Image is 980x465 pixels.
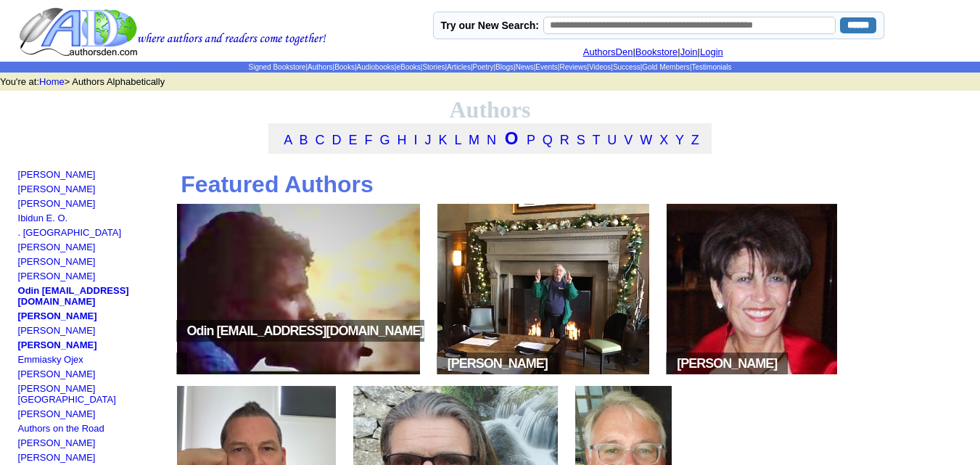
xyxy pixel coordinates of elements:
label: Try our New Search: [441,20,539,31]
a: Blogs [495,63,514,71]
img: shim.gif [18,209,22,213]
a: Audiobooks [357,63,395,71]
a: Emmiasky Ojex [18,354,83,365]
a: F [364,133,372,147]
a: eBooks [396,63,420,71]
img: shim.gif [18,223,22,227]
a: W [640,133,652,147]
a: T [592,133,600,147]
a: G [379,133,390,147]
a: J [425,133,432,147]
a: [PERSON_NAME] [18,256,96,267]
a: [PERSON_NAME] [18,184,96,194]
a: Stories [422,63,445,71]
a: R [560,133,569,147]
a: Events [535,63,558,71]
a: M [469,133,479,147]
a: [PERSON_NAME] [18,198,96,209]
a: X [659,133,668,147]
img: shim.gif [18,379,22,383]
a: Videos [589,63,611,71]
a: Articles [447,63,471,71]
a: Books [334,63,355,71]
span: [PERSON_NAME] [437,353,559,374]
img: space [440,361,448,368]
a: O [505,128,519,148]
a: [PERSON_NAME] [18,169,96,180]
a: V [624,133,633,147]
a: [PERSON_NAME] [18,310,97,321]
span: [PERSON_NAME] [666,353,788,374]
img: shim.gif [18,336,22,340]
a: News [516,63,534,71]
img: shim.gif [18,180,22,184]
a: [PERSON_NAME] [18,242,96,252]
a: P [527,133,535,147]
a: [PERSON_NAME] [18,437,96,448]
img: space [180,328,187,335]
span: Odin [EMAIL_ADDRESS][DOMAIN_NAME] [176,320,424,374]
img: shim.gif [18,252,22,256]
a: H [398,133,407,147]
a: Home [39,76,65,87]
img: shim.gif [18,365,22,369]
img: shim.gif [18,405,22,408]
a: space[PERSON_NAME]space [662,368,842,379]
a: K [439,133,448,147]
font: Authors [449,96,530,123]
a: Signed Bookstore [248,63,305,71]
a: N [487,133,496,147]
a: [PERSON_NAME] [18,325,96,336]
a: D [332,133,341,147]
a: Ibidun E. O. [18,213,68,223]
img: shim.gif [18,194,22,198]
a: space[PERSON_NAME]space [432,368,654,379]
a: Odin [EMAIL_ADDRESS][DOMAIN_NAME] [18,285,129,307]
b: Featured Authors [181,171,374,197]
a: spaceOdin [EMAIL_ADDRESS][DOMAIN_NAME]space [172,368,425,379]
a: [PERSON_NAME] [18,452,96,463]
img: shim.gif [18,238,22,242]
a: Authors on the Road [18,423,104,434]
span: | | | | | | | | | | | | | | | [248,63,731,71]
a: L [455,133,461,147]
a: E [348,133,357,147]
a: . [GEOGRAPHIC_DATA] [18,227,122,238]
a: [PERSON_NAME] [18,340,97,350]
a: Poetry [473,63,494,71]
img: shim.gif [18,434,22,437]
img: shim.gif [18,267,22,271]
a: [PERSON_NAME] [18,369,96,379]
a: Authors [308,63,332,71]
a: [PERSON_NAME] [18,271,96,281]
img: shim.gif [18,419,22,423]
a: I [414,133,418,147]
a: Login [700,46,723,57]
font: | | | [583,46,734,57]
a: C [315,133,324,147]
img: space [777,361,784,368]
a: Success [613,63,641,71]
img: shim.gif [18,307,22,310]
img: space [176,361,184,368]
a: Z [691,133,699,147]
img: shim.gif [18,281,22,285]
img: space [548,361,555,368]
a: Q [543,133,553,147]
a: A [284,133,292,147]
a: [PERSON_NAME][GEOGRAPHIC_DATA] [18,383,116,405]
a: B [299,133,308,147]
a: Testimonials [691,63,731,71]
img: shim.gif [18,350,22,354]
img: logo.gif [19,7,326,57]
a: U [607,133,617,147]
a: [PERSON_NAME] [18,408,96,419]
a: Join [680,46,698,57]
img: space [670,361,677,368]
a: Bookstore [635,46,678,57]
img: shim.gif [18,321,22,325]
a: Reviews [559,63,587,71]
a: Y [675,133,684,147]
a: S [577,133,585,147]
a: AuthorsDen [583,46,633,57]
